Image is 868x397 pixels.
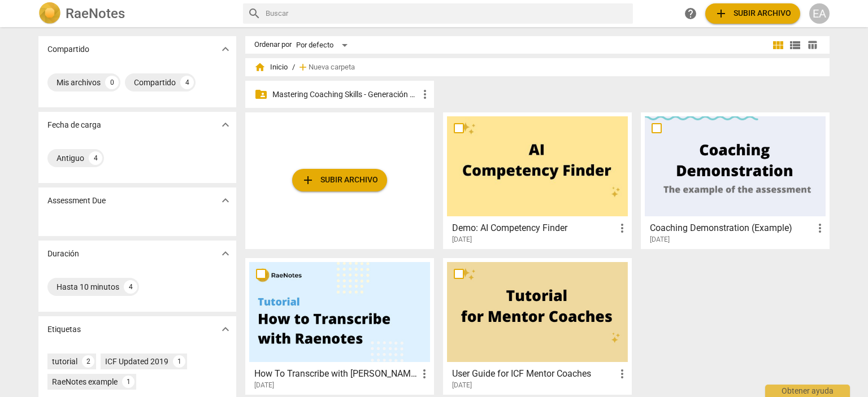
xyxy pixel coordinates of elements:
span: search [248,7,261,20]
button: Mostrar más [217,245,234,262]
img: Logo [38,2,61,25]
div: Antiguo [57,152,84,164]
button: Lista [787,37,804,54]
span: [DATE] [254,381,274,390]
span: more_vert [615,367,629,381]
p: Etiquetas [47,324,81,335]
span: Subir archivo [301,173,378,187]
input: Buscar [266,5,628,23]
button: Mostrar más [217,321,234,338]
button: Mostrar más [217,116,234,133]
a: How To Transcribe with [PERSON_NAME][DATE] [249,262,430,390]
span: home [254,62,266,73]
span: / [292,63,295,72]
h3: How To Transcribe with RaeNotes [254,367,418,381]
span: folder_shared [254,88,268,101]
span: [DATE] [452,381,472,390]
div: 2 [82,355,94,368]
span: add [297,62,309,73]
a: Obtener ayuda [680,3,701,24]
div: 4 [180,76,194,89]
span: [DATE] [650,235,670,245]
p: Assessment Due [47,195,106,207]
h3: Coaching Demonstration (Example) [650,221,813,235]
div: tutorial [52,356,77,367]
p: Compartido [47,43,89,55]
span: expand_more [219,322,232,336]
button: EA [809,3,830,24]
span: expand_more [219,42,232,56]
span: add [714,7,728,20]
button: Mostrar más [217,192,234,209]
p: Fecha de carga [47,119,101,131]
h3: User Guide for ICF Mentor Coaches [452,367,615,381]
span: add [301,173,315,187]
span: more_vert [813,221,827,235]
span: more_vert [418,88,432,101]
span: more_vert [418,367,431,381]
span: Inicio [254,62,288,73]
div: RaeNotes example [52,376,118,387]
button: Subir [705,3,800,24]
h2: RaeNotes [66,6,125,21]
p: Mastering Coaching Skills - Generación 32 [272,89,418,101]
span: more_vert [615,221,629,235]
span: table_chart [807,40,818,50]
div: 0 [105,76,119,89]
span: Nueva carpeta [309,63,355,72]
button: Cuadrícula [770,37,787,54]
span: help [684,7,697,20]
span: expand_more [219,118,232,132]
a: Demo: AI Competency Finder[DATE] [447,116,628,244]
a: Coaching Demonstration (Example)[DATE] [645,116,826,244]
div: 1 [122,376,134,388]
div: 1 [173,355,185,368]
div: Mis archivos [57,77,101,88]
div: Ordenar por [254,41,292,49]
button: Tabla [804,37,821,54]
div: Hasta 10 minutos [57,281,119,293]
span: expand_more [219,194,232,207]
button: Mostrar más [217,41,234,58]
span: expand_more [219,247,232,260]
div: Por defecto [296,36,351,54]
div: Obtener ayuda [765,385,850,397]
div: 4 [89,151,102,165]
p: Duración [47,248,79,260]
div: 4 [124,280,137,294]
a: LogoRaeNotes [38,2,234,25]
div: Compartido [134,77,176,88]
button: Subir [292,169,387,191]
div: ICF Updated 2019 [105,356,168,367]
h3: Demo: AI Competency Finder [452,221,615,235]
span: view_module [771,38,785,52]
span: view_list [788,38,802,52]
span: Subir archivo [714,7,791,20]
a: User Guide for ICF Mentor Coaches[DATE] [447,262,628,390]
span: [DATE] [452,235,472,245]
